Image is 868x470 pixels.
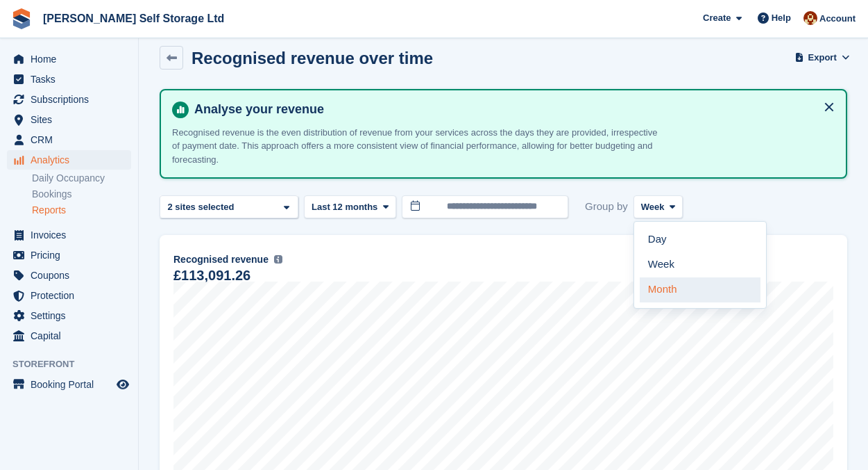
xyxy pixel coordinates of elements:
[772,11,791,25] span: Help
[173,252,269,267] span: Recognised revenue
[7,375,131,394] a: menu
[31,266,114,285] span: Coupons
[32,204,131,217] a: Reports
[172,126,658,167] p: Recognised revenue is the even distribution of revenue from your services across the days they ar...
[808,51,837,65] span: Export
[192,49,433,67] h2: Recognised revenue over time
[7,49,131,69] a: menu
[819,12,856,26] span: Account
[31,150,114,170] span: Analytics
[189,102,835,117] h4: Analyse your revenue
[7,130,131,149] a: menu
[31,306,114,325] span: Settings
[641,200,665,214] span: Week
[7,110,131,129] a: menu
[31,49,114,69] span: Home
[31,110,114,129] span: Sites
[31,90,114,109] span: Subscriptions
[114,376,131,393] a: Preview store
[31,70,114,89] span: Tasks
[12,357,138,371] span: Storefront
[37,7,230,30] a: [PERSON_NAME] Self Storage Ltd
[7,225,131,245] a: menu
[274,255,282,264] img: icon-info-grey-7440780725fd019a000dd9b08b2336e03edf1995a4989e88bcd33f0948082b44.svg
[7,70,131,89] a: menu
[703,11,731,25] span: Create
[173,270,250,282] div: £113,091.26
[7,90,131,109] a: menu
[7,150,131,170] a: menu
[31,130,114,149] span: CRM
[11,8,32,29] img: stora-icon-8386f47178a22dfd0bd8f6a31ec36ba5ce8667c1dd55bd0f319d3a0aa187defe.svg
[31,245,114,265] span: Pricing
[803,11,817,25] img: Peter Wild
[640,252,760,277] a: Week
[7,266,131,285] a: menu
[31,326,114,346] span: Capital
[165,200,239,214] div: 2 sites selected
[31,225,114,245] span: Invoices
[7,286,131,305] a: menu
[797,46,847,69] button: Export
[32,172,131,185] a: Daily Occupancy
[7,306,131,325] a: menu
[32,188,131,201] a: Bookings
[312,200,377,214] span: Last 12 months
[7,245,131,265] a: menu
[7,326,131,346] a: menu
[304,195,396,218] button: Last 12 months
[633,195,683,218] button: Week
[31,286,114,305] span: Protection
[640,227,760,252] a: Day
[640,277,760,302] a: Month
[31,375,114,394] span: Booking Portal
[585,195,628,218] span: Group by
